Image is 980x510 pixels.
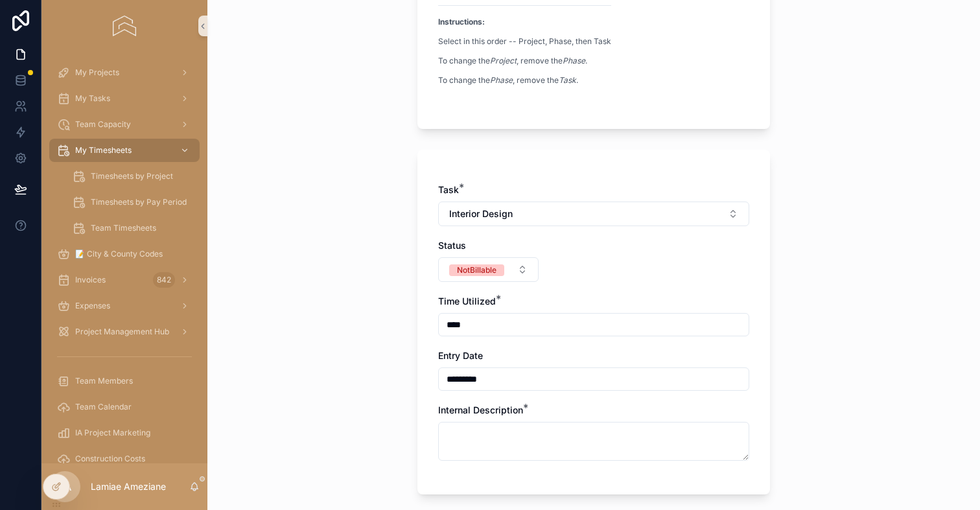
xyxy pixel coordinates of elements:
span: Invoices [75,275,106,285]
a: Timesheets by Project [65,165,200,188]
p: To change the , remove the . [438,75,611,86]
span: Timesheets by Pay Period [91,197,187,207]
a: My Timesheets [49,139,200,162]
span: My Timesheets [75,145,132,156]
span: Team Capacity [75,119,131,130]
span: Interior Design [449,207,513,220]
a: Team Members [49,369,200,393]
strong: Instructions: [438,17,485,27]
a: Team Timesheets [65,216,200,240]
span: Internal Description [438,404,523,415]
a: Timesheets by Pay Period [65,191,200,214]
span: Project Management Hub [75,327,169,337]
span: Status [438,240,466,251]
span: Entry Date [438,350,483,361]
em: Phase [563,56,585,65]
span: Expenses [75,301,110,311]
div: 842 [153,272,175,288]
span: 📝 City & County Codes [75,249,163,259]
p: Lamiae Ameziane [91,480,166,493]
a: Expenses [49,294,200,318]
button: Select Button [438,257,539,282]
a: My Tasks [49,87,200,110]
p: Select in this order -- Project, Phase, then Task [438,36,611,47]
a: My Projects [49,61,200,84]
span: Task [438,184,459,195]
a: Team Calendar [49,395,200,419]
em: Project [490,56,517,65]
span: Team Calendar [75,402,132,412]
span: Construction Costs [75,454,145,464]
span: My Tasks [75,93,110,104]
em: Phase [490,75,513,85]
a: IA Project Marketing [49,421,200,445]
a: Project Management Hub [49,320,200,343]
a: 📝 City & County Codes [49,242,200,266]
em: Task [559,75,576,85]
a: Construction Costs [49,447,200,470]
span: Time Utilized [438,296,496,307]
span: My Projects [75,67,119,78]
span: Team Timesheets [91,223,156,233]
img: App logo [113,16,135,36]
span: Timesheets by Project [91,171,173,181]
a: Invoices842 [49,268,200,292]
div: NotBillable [457,264,496,276]
span: IA Project Marketing [75,428,150,438]
span: Team Members [75,376,133,386]
a: Team Capacity [49,113,200,136]
p: To change the , remove the . [438,55,611,67]
div: scrollable content [41,52,207,463]
button: Select Button [438,202,749,226]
